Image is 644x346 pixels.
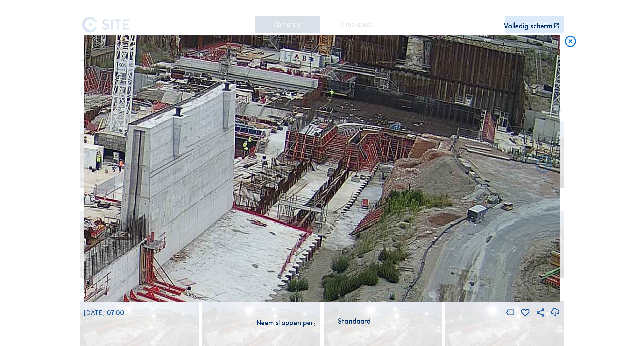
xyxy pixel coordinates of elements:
div: Neem stappen per: [257,319,315,326]
span: [DATE] 07:00 [84,309,124,317]
div: Volledig scherm [504,22,552,29]
i: Back [534,155,554,176]
div: Standaard [338,318,371,324]
div: Standaard [322,318,387,328]
img: Image [84,35,560,303]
